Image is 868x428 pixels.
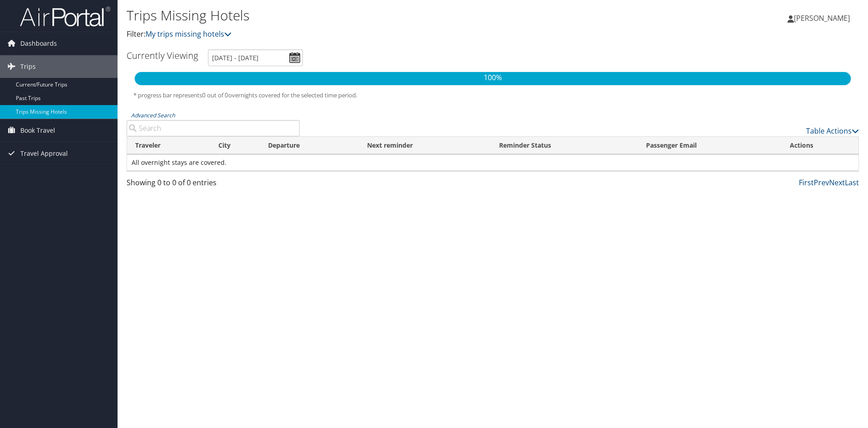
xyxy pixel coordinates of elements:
span: Travel Approval [20,142,68,165]
p: 100% [135,72,851,84]
th: Reminder Status [491,137,638,154]
input: Advanced Search [127,120,300,136]
a: [PERSON_NAME] [788,5,859,32]
a: My trips missing hotels [146,29,231,39]
span: 0 out of 0 [202,91,228,99]
span: Book Travel [20,119,55,142]
h3: Currently Viewing [127,49,198,62]
a: Next [829,178,845,188]
td: All overnight stays are covered. [127,154,859,171]
th: Actions [782,137,859,154]
h1: Trips Missing Hotels [127,6,615,25]
a: Advanced Search [131,111,175,119]
th: City: activate to sort column ascending [210,137,260,154]
div: Showing 0 to 0 of 0 entries [127,177,300,192]
a: First [799,178,814,188]
th: Passenger Email: activate to sort column ascending [638,137,782,154]
p: Filter: [127,29,615,40]
a: Last [845,178,859,188]
th: Next reminder [359,137,491,154]
a: Prev [814,178,829,188]
th: Traveler: activate to sort column ascending [127,137,210,154]
span: [PERSON_NAME] [794,13,850,23]
span: Trips [20,55,36,78]
a: Table Actions [806,126,859,136]
img: airportal-logo.png [20,6,110,27]
input: [DATE] - [DATE] [208,49,303,66]
h5: * progress bar represents overnights covered for the selected time period. [133,91,852,100]
span: Dashboards [20,32,57,55]
th: Departure: activate to sort column descending [260,137,359,154]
